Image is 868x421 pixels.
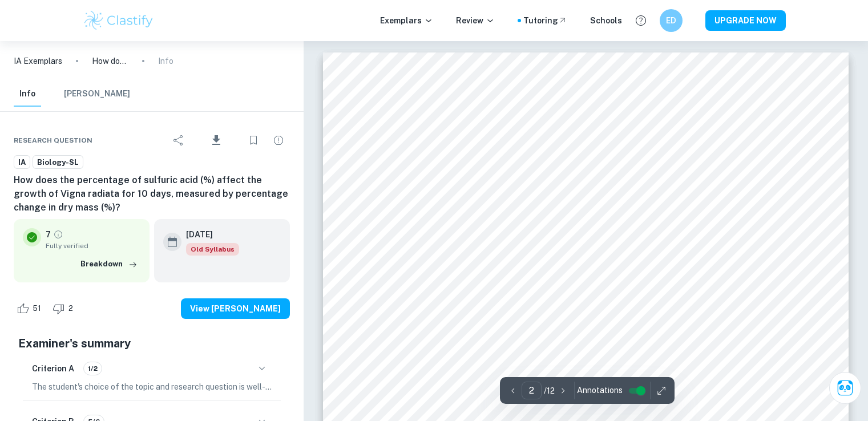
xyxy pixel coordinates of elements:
[705,10,786,31] button: UPGRADE NOW
[267,129,290,152] div: Report issue
[14,135,92,145] span: Research question
[83,9,155,32] img: Clastify logo
[50,299,79,318] div: Dislike
[186,243,239,256] div: Starting from the May 2025 session, the Biology IA requirements have changed. It's OK to refer to...
[664,14,677,27] h6: ED
[33,155,83,169] a: Biology-SL
[631,11,651,30] button: Help and Feedback
[53,229,63,240] a: Grade fully verified
[660,9,683,32] button: ED
[46,228,51,241] p: 7
[829,372,861,404] button: Ask Clai
[92,55,128,67] p: How does the percentage of sulfuric acid (%) affect the growth of Vigna radiata for 10 days, meas...
[186,228,230,241] h6: [DATE]
[14,82,41,107] button: Info
[14,299,47,318] div: Like
[18,335,285,352] h5: Examiner's summary
[158,55,173,67] p: Info
[242,129,265,152] div: Bookmark
[33,157,83,168] span: Biology-SL
[78,256,140,273] button: Breakdown
[181,298,290,319] button: View [PERSON_NAME]
[380,14,433,27] p: Exemplars
[32,362,74,375] h6: Criterion A
[167,129,190,152] div: Share
[14,155,30,169] a: IA
[84,363,102,374] span: 1/2
[186,243,239,256] span: Old Syllabus
[192,126,240,155] div: Download
[523,14,567,27] a: Tutoring
[46,241,140,251] span: Fully verified
[590,14,622,27] a: Schools
[26,303,47,314] span: 51
[64,82,130,107] button: [PERSON_NAME]
[14,157,30,168] span: IA
[577,384,623,396] span: Annotations
[14,55,62,67] a: IA Exemplars
[32,380,272,393] p: The student's choice of the topic and research question is well-justified through its global or p...
[62,303,79,314] span: 2
[14,173,290,214] h6: How does the percentage of sulfuric acid (%) affect the growth of Vigna radiata for 10 days, meas...
[544,384,555,397] p: / 12
[456,14,495,27] p: Review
